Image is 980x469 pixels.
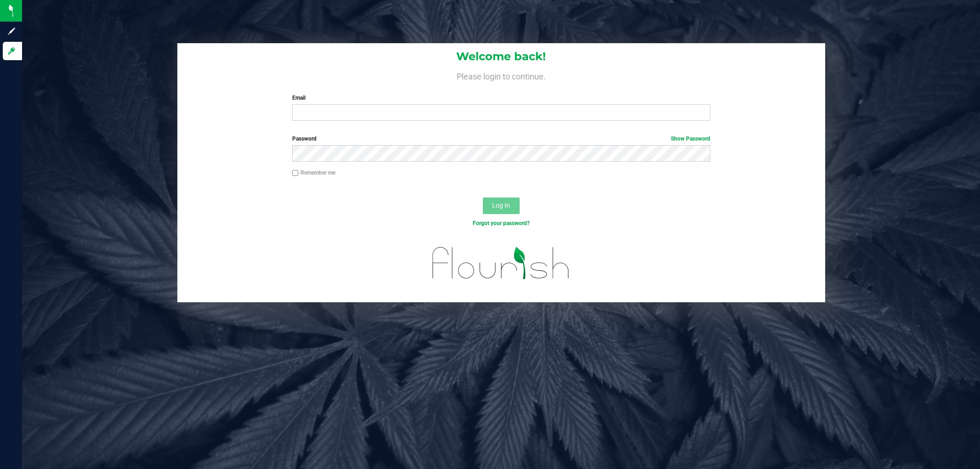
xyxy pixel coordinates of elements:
[292,170,299,176] input: Remember me
[492,202,510,209] span: Log In
[292,169,335,177] label: Remember me
[177,70,825,81] h4: Please login to continue.
[292,136,317,142] span: Password
[177,51,825,62] h1: Welcome back!
[671,136,710,142] a: Show Password
[483,198,520,214] button: Log In
[7,27,16,36] inline-svg: Sign up
[292,94,710,102] label: Email
[473,220,530,226] a: Forgot your password?
[420,237,582,289] img: flourish_logo.svg
[7,46,16,56] inline-svg: Log in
